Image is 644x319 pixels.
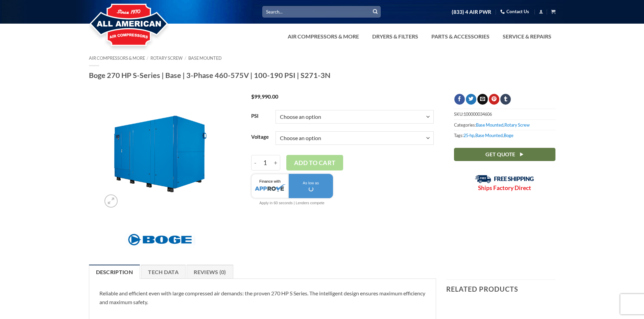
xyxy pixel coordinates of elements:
bdi: 99,990.00 [251,93,278,100]
span: SKU: [454,109,555,119]
a: Rotary Screw [150,55,183,61]
img: Boge 270 HP S-Series | Base | 3-Phase 460-575V | 100-190 PSI | S271-3N [101,94,218,211]
span: / [185,55,186,61]
a: Share on Tumblr [500,94,511,105]
span: Tags: , , [454,130,555,140]
a: Description [89,265,140,279]
a: Zoom [104,194,118,208]
a: Service & Repairs [499,30,555,43]
span: Categories: , [454,119,555,130]
h1: Boge 270 HP S-Series | Base | 3-Phase 460-575V | 100-190 PSI | S271-3N [89,71,555,80]
button: Submit [370,7,380,17]
a: Email to a Friend [477,94,488,105]
a: Dryers & Filters [368,30,422,43]
a: Boge [504,133,514,138]
a: Reviews (0) [187,265,233,279]
span: $ [251,93,254,100]
a: Base Mounted [188,55,222,61]
input: Search… [262,6,381,17]
input: Product quantity [259,155,272,170]
label: Voltage [251,134,269,140]
input: Reduce quantity of Boge 270 HP S-Series | Base | 3-Phase 460-575V | 100-190 PSI | S271-3N [251,155,259,170]
button: Add to cart [286,155,343,170]
a: Share on Facebook [454,94,465,105]
img: Free Shipping [475,175,534,183]
span: 100000034606 [463,111,492,117]
nav: Breadcrumb [89,56,555,61]
p: Reliable and efficient even with large compressed air demands: the proven 270 HP S Series. The in... [99,289,426,306]
a: Parts & Accessories [427,30,494,43]
strong: Ships Factory Direct [478,184,531,191]
a: Pin on Pinterest [489,94,499,105]
a: Air Compressors & More [284,30,363,43]
label: PSI [251,113,269,119]
span: Get Quote [485,150,515,159]
span: / [147,55,148,61]
a: Tech Data [141,265,186,279]
img: Boge [124,230,195,249]
a: 25-hp [463,133,474,138]
a: Base Mounted [475,133,503,138]
h3: Related products [446,280,555,298]
a: (833) 4 AIR PWR [452,6,491,18]
a: Contact Us [500,6,529,17]
a: Share on Twitter [466,94,476,105]
input: Increase quantity of Boge 270 HP S-Series | Base | 3-Phase 460-575V | 100-190 PSI | S271-3N [271,155,280,170]
a: View cart [551,7,555,16]
a: Air Compressors & More [89,55,145,61]
a: Rotary Screw [504,122,530,128]
a: Login [539,7,543,16]
a: Get Quote [454,148,555,161]
a: Base Mounted [476,122,503,128]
